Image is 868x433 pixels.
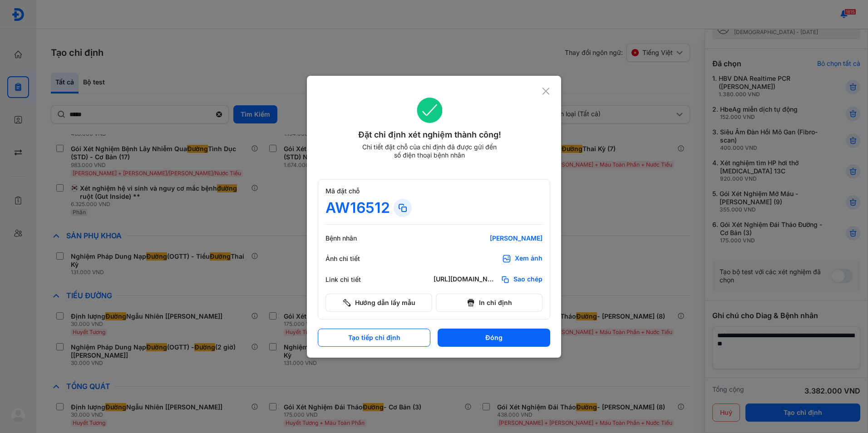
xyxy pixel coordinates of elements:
[325,255,380,263] div: Ảnh chi tiết
[515,254,542,263] div: Xem ảnh
[325,234,380,242] div: Bệnh nhân
[325,276,380,284] div: Link chi tiết
[513,275,542,284] span: Sao chép
[318,329,430,347] button: Tạo tiếp chỉ định
[434,234,542,242] div: [PERSON_NAME]
[438,329,550,347] button: Đóng
[436,294,542,312] button: In chỉ định
[434,275,497,284] div: [URL][DOMAIN_NAME]
[318,128,542,141] div: Đặt chỉ định xét nghiệm thành công!
[358,143,501,159] div: Chi tiết đặt chỗ của chỉ định đã được gửi đến số điện thoại bệnh nhân
[325,199,390,217] div: AW16512
[325,294,432,312] button: Hướng dẫn lấy mẫu
[325,187,542,195] div: Mã đặt chỗ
